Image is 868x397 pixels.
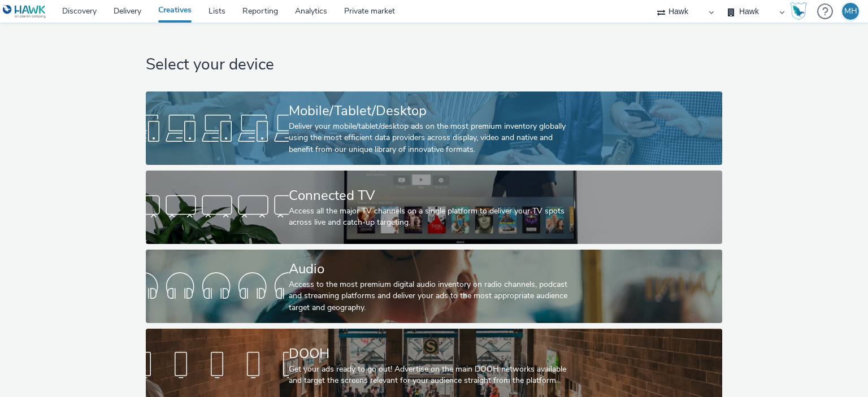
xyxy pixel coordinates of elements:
div: Access all the major TV channels on a single platform to deliver your TV spots across live and ca... [289,206,575,229]
a: AudioAccess to the most premium digital audio inventory on radio channels, podcast and streaming ... [146,250,722,323]
div: Connected TV [289,186,575,206]
div: Get your ads ready to go out! Advertise on the main DOOH networks available and target the screen... [289,364,575,387]
div: MH [844,3,857,20]
a: Mobile/Tablet/DesktopDeliver your mobile/tablet/desktop ads on the most premium inventory globall... [146,91,722,165]
div: Audio [289,259,575,279]
div: Deliver your mobile/tablet/desktop ads on the most premium inventory globally using the most effi... [289,121,575,155]
h1: Select your device [146,54,722,76]
div: DOOH [289,344,575,364]
img: Hawk Academy [790,2,807,20]
div: Access to the most premium digital audio inventory on radio channels, podcast and streaming platf... [289,279,575,313]
div: Mobile/Tablet/Desktop [289,101,575,121]
a: Hawk Academy [790,2,811,20]
img: undefined Logo [3,5,46,19]
a: Connected TVAccess all the major TV channels on a single platform to deliver your TV spots across... [146,171,722,244]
